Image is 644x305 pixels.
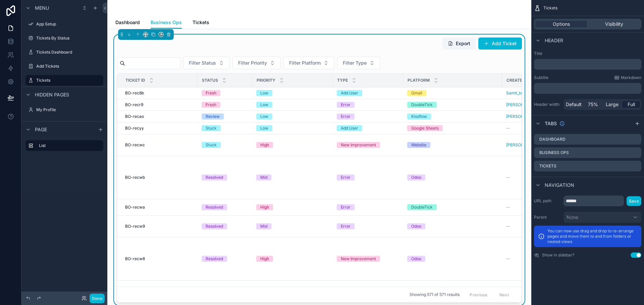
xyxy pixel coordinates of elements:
[125,256,145,261] span: BO-recw8
[125,114,144,119] span: BO-recao
[260,125,268,131] div: Low
[25,33,103,44] a: Tickets By Status
[337,125,399,131] a: Add User
[35,5,49,11] span: Menu
[506,256,510,261] span: --
[407,90,498,96] a: Gmail
[543,5,557,11] span: Tickets
[337,223,399,229] a: Error
[256,102,329,108] a: Low
[257,78,275,83] span: Priority
[545,37,563,44] span: Header
[206,90,216,96] div: Fresh
[206,113,220,120] div: Review
[125,126,144,131] span: BO-recyy
[25,47,103,58] a: Tickets Dashboard
[36,50,102,55] label: Tickets Dashboard
[621,75,641,80] span: Markdown
[256,256,329,262] a: High
[605,21,623,27] span: Visibility
[256,125,329,131] a: Low
[411,102,433,108] div: DoubleTick
[506,114,539,119] a: [PERSON_NAME]
[36,107,102,112] label: My Profile
[125,78,145,83] span: Ticket ID
[260,174,267,180] div: Mid
[125,90,144,96] span: BO-rec8b
[125,142,194,148] a: BO-recwc
[341,113,351,120] div: Error
[206,125,217,131] div: Stuck
[125,224,145,229] span: BO-recw9
[407,204,498,210] a: DoubleTick
[341,174,351,180] div: Error
[478,37,522,50] button: Add Ticket
[193,16,209,30] a: Tickets
[125,142,145,148] span: BO-recwc
[506,224,510,229] span: --
[125,114,194,119] a: BO-recao
[202,125,248,131] a: Stuck
[407,142,498,148] a: Website
[628,101,635,108] span: Full
[506,90,540,96] a: Samit_test_user D
[542,252,574,258] label: Show in sidebar?
[506,224,548,229] a: --
[125,175,194,180] a: BO-recwb
[202,204,248,210] a: Resolved
[260,90,268,96] div: Low
[411,90,422,96] div: Gmail
[125,256,194,261] a: BO-recw8
[588,101,598,108] span: 75%
[337,204,399,210] a: Error
[256,174,329,180] a: Mid
[566,101,582,108] span: Default
[614,75,641,80] a: Markdown
[506,90,548,96] a: Samit_test_user D
[260,256,269,262] div: High
[125,90,194,96] a: BO-rec8b
[545,182,574,188] span: Navigation
[151,19,182,26] span: Business Ops
[506,102,539,107] span: [PERSON_NAME]
[534,83,641,94] div: scrollable content
[539,163,556,169] label: Tickets
[115,16,140,30] a: Dashboard
[408,78,430,83] span: Platform
[256,223,329,229] a: Mid
[506,126,510,131] span: --
[337,256,399,262] a: New Improvement
[125,102,194,107] a: BO-recr9
[202,223,248,229] a: Resolved
[337,142,399,148] a: New Improvement
[337,113,399,120] a: Error
[39,143,98,148] label: List
[534,75,548,80] label: Subtitle
[506,205,548,210] a: --
[506,142,548,148] a: [PERSON_NAME]
[506,175,510,180] span: --
[407,256,498,262] a: Odoo
[337,57,380,69] button: Select Button
[202,102,248,108] a: Fresh
[36,35,102,41] label: Tickets By Status
[627,196,641,206] button: Save
[35,126,47,133] span: Page
[202,113,248,120] a: Review
[90,294,105,303] button: Done
[534,215,561,220] label: Parent
[25,61,103,72] a: Add Tickets
[36,21,102,27] label: App Setup
[21,137,107,158] div: scrollable content
[343,60,367,66] span: Filter Type
[411,256,421,262] div: Odoo
[341,256,376,262] div: New Improvement
[506,102,548,107] a: [PERSON_NAME]
[206,256,223,262] div: Resolved
[341,90,358,96] div: Add User
[115,19,140,26] span: Dashboard
[35,91,69,98] span: Hidden pages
